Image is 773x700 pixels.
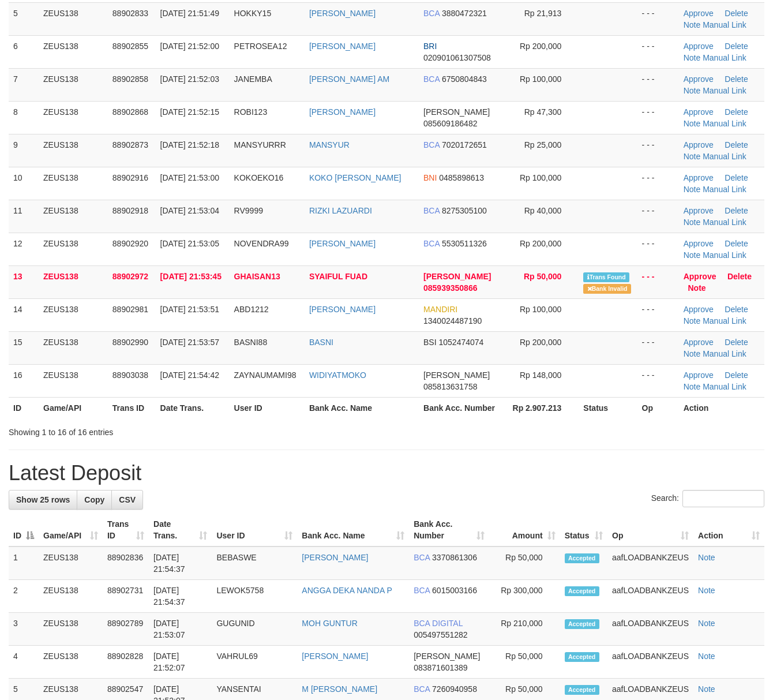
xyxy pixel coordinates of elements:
span: Copy 8275305100 to clipboard [442,206,487,215]
span: BRI [423,42,437,51]
a: Delete [725,140,748,149]
span: 88903038 [112,370,148,380]
label: Search: [651,490,764,507]
span: BNI [423,173,437,182]
a: Note [684,86,701,95]
td: ZEUS138 [39,546,103,580]
a: Approve [684,272,716,281]
a: Note [684,316,701,325]
a: [PERSON_NAME] [309,305,376,314]
a: Approve [684,74,714,84]
td: Rp 50,000 [489,646,560,679]
a: Manual Link [703,86,746,95]
td: [DATE] 21:54:37 [149,546,212,580]
span: Rp 47,300 [524,107,562,117]
a: SYAIFUL FUAD [309,272,367,281]
a: [PERSON_NAME] [309,107,376,117]
span: Rp 25,000 [524,140,562,149]
td: Rp 50,000 [489,546,560,580]
span: Rp 50,000 [524,272,561,281]
a: Delete [725,305,748,314]
span: Rp 148,000 [520,370,561,380]
span: BCA [414,684,430,694]
span: Copy 7260940958 to clipboard [432,684,477,694]
input: Search: [682,490,764,507]
td: 3 [9,613,39,646]
a: Manual Link [703,382,746,391]
span: Copy 3370861306 to clipboard [432,553,477,562]
span: Copy 3880472321 to clipboard [442,9,487,18]
span: Accepted [565,652,599,662]
th: Op: activate to sort column ascending [607,514,693,546]
th: Status: activate to sort column ascending [560,514,607,546]
span: Accepted [565,685,599,695]
td: 88902828 [103,646,149,679]
th: Trans ID: activate to sort column ascending [103,514,149,546]
a: Approve [684,140,714,149]
a: M [PERSON_NAME] [302,684,377,694]
span: 88902920 [112,239,148,248]
td: ZEUS138 [39,298,108,331]
a: WIDIYATMOKO [309,370,366,380]
span: RV9999 [234,206,263,215]
span: [PERSON_NAME] [423,370,490,380]
div: Showing 1 to 16 of 16 entries [9,422,313,438]
span: [PERSON_NAME] [423,107,490,117]
a: Manual Link [703,185,746,194]
a: Delete [725,370,748,380]
td: 88902836 [103,546,149,580]
a: Note [698,586,715,595]
span: BSI [423,338,437,347]
a: RIZKI LAZUARDI [309,206,372,215]
a: Note [684,53,701,62]
td: aafLOADBANKZEUS [607,580,693,613]
th: Bank Acc. Number [419,397,504,418]
span: BCA [414,586,430,595]
span: Accepted [565,586,599,596]
td: Rp 300,000 [489,580,560,613]
a: Delete [725,338,748,347]
a: Approve [684,338,714,347]
td: ZEUS138 [39,101,108,134]
td: - - - [637,265,679,298]
th: Date Trans. [156,397,230,418]
a: Approve [684,42,714,51]
span: 88902855 [112,42,148,51]
td: ZEUS138 [39,265,108,298]
td: 12 [9,233,39,265]
span: 88902833 [112,9,148,18]
span: [DATE] 21:53:00 [160,173,219,182]
span: 88902916 [112,173,148,182]
span: ABD1212 [234,305,269,314]
td: 8 [9,101,39,134]
th: Trans ID [108,397,156,418]
td: 1 [9,546,39,580]
span: BCA [414,553,430,562]
span: [DATE] 21:52:18 [160,140,219,149]
th: ID [9,397,39,418]
a: [PERSON_NAME] [302,553,368,562]
td: - - - [637,68,679,101]
span: Rp 200,000 [520,338,561,347]
span: Copy 085813631758 to clipboard [423,382,477,391]
td: aafLOADBANKZEUS [607,546,693,580]
span: [DATE] 21:52:00 [160,42,219,51]
span: CSV [119,495,136,504]
th: Action [679,397,764,418]
a: Delete [725,74,748,84]
td: ZEUS138 [39,167,108,200]
td: - - - [637,2,679,35]
td: - - - [637,134,679,167]
a: Note [684,250,701,260]
a: Delete [725,9,748,18]
span: Copy 005497551282 to clipboard [414,630,467,639]
span: Copy 085939350866 to clipboard [423,283,477,293]
td: aafLOADBANKZEUS [607,613,693,646]
td: 5 [9,2,39,35]
a: [PERSON_NAME] [302,652,368,661]
a: Delete [725,239,748,248]
a: Delete [725,107,748,117]
a: Approve [684,9,714,18]
span: BCA [423,74,440,84]
a: Note [684,119,701,128]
